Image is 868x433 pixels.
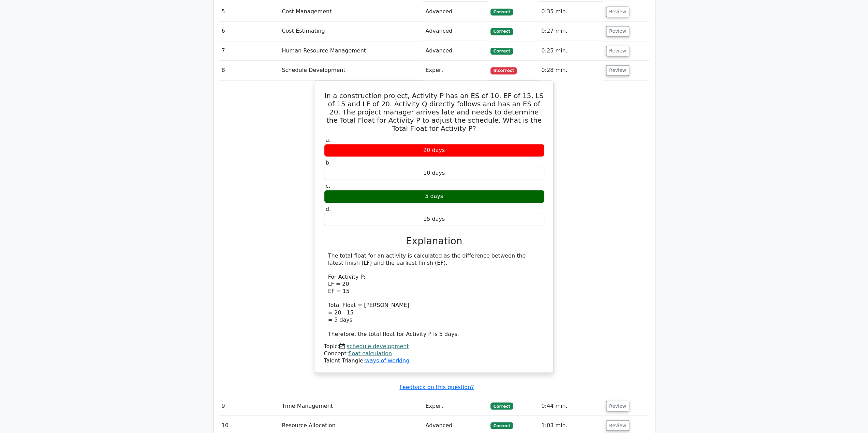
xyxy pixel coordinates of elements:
[279,61,423,80] td: Schedule Development
[399,384,474,390] a: Feedback on this question?
[490,9,513,15] span: Correct
[326,183,330,189] span: c.
[423,396,488,416] td: Expert
[365,357,409,364] a: ways of working
[279,2,423,21] td: Cost Management
[606,6,629,17] button: Review
[423,61,488,80] td: Expert
[326,206,331,212] span: d.
[326,137,331,143] span: a.
[219,2,279,21] td: 5
[490,48,513,55] span: Correct
[219,61,279,80] td: 8
[539,21,603,41] td: 0:27 min.
[606,401,629,411] button: Review
[490,422,513,429] span: Correct
[219,41,279,61] td: 7
[324,190,544,203] div: 5 days
[324,144,544,157] div: 20 days
[324,167,544,180] div: 10 days
[324,213,544,226] div: 15 days
[323,92,545,133] h5: In a construction project, Activity P has an ES of 10, EF of 15, LS of 15 and LF of 20. Activity ...
[606,420,629,431] button: Review
[606,46,629,56] button: Review
[606,26,629,36] button: Review
[279,41,423,61] td: Human Resource Management
[490,67,517,74] span: Incorrect
[324,343,544,350] div: Topic:
[328,252,540,338] div: The total float for an activity is calculated as the difference between the latest finish (LF) an...
[539,2,603,21] td: 0:35 min.
[326,159,331,166] span: b.
[219,396,279,416] td: 9
[324,350,544,357] div: Concept:
[490,28,513,35] span: Correct
[423,2,488,21] td: Advanced
[219,21,279,41] td: 6
[279,21,423,41] td: Cost Estimating
[279,396,423,416] td: Time Management
[490,402,513,409] span: Correct
[539,41,603,61] td: 0:25 min.
[423,41,488,61] td: Advanced
[606,65,629,76] button: Review
[324,343,544,364] div: Talent Triangle:
[539,61,603,80] td: 0:28 min.
[539,396,603,416] td: 0:44 min.
[347,343,409,349] a: schedule development
[423,21,488,41] td: Advanced
[348,350,392,356] a: float calculation
[328,235,540,247] h3: Explanation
